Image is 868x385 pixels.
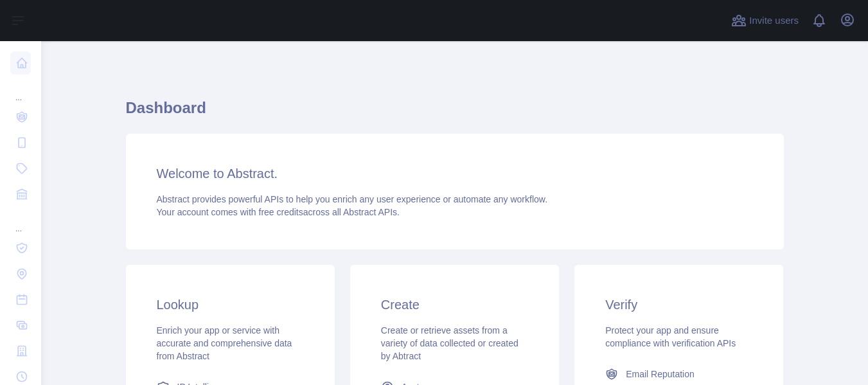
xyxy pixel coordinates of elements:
[605,296,752,314] h3: Verify
[157,207,400,217] span: Your account comes with across all Abstract APIs.
[626,368,695,381] span: Email Reputation
[10,77,31,103] div: ...
[157,194,548,204] span: Abstract provides powerful APIs to help you enrich any user experience or automate any workflow.
[381,325,518,361] span: Create or retrieve assets from a variety of data collected or created by Abtract
[157,165,753,183] h3: Welcome to Abstract.
[10,208,31,234] div: ...
[259,207,303,217] span: free credits
[729,10,801,31] button: Invite users
[749,13,799,28] span: Invite users
[381,296,528,314] h3: Create
[605,325,736,348] span: Protect your app and ensure compliance with verification APIs
[157,325,292,361] span: Enrich your app or service with accurate and comprehensive data from Abstract
[157,296,304,314] h3: Lookup
[126,98,784,129] h1: Dashboard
